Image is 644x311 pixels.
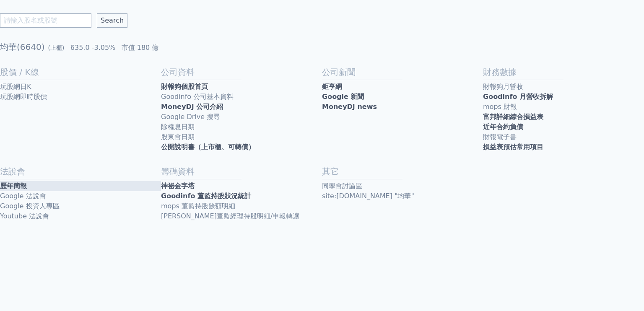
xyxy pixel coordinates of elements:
[161,211,322,221] a: [PERSON_NAME]董監經理持股明細/申報轉讓
[161,112,322,122] a: Google Drive 搜尋
[161,181,322,191] a: 神祕金字塔
[322,166,483,177] h2: 其它
[161,102,322,112] a: MoneyDJ 公司介紹
[161,166,322,177] h2: 籌碼資料
[70,44,116,52] span: 635.0 -3.05%
[48,44,65,51] span: (上櫃)
[161,142,322,152] a: 公開說明書（上市櫃、可轉債）
[602,271,644,311] iframe: Chat Widget
[161,122,322,132] a: 除權息日期
[322,102,483,112] a: MoneyDJ news
[97,13,127,28] input: Search
[322,92,483,102] a: Google 新聞
[161,132,322,142] a: 股東會日期
[322,82,483,92] a: 鉅亨網
[483,142,644,152] a: 損益表預估常用項目
[483,102,644,112] a: mops 財報
[483,92,644,102] a: Goodinfo 月營收拆解
[161,82,322,92] a: 財報狗個股首頁
[322,66,483,78] h2: 公司新聞
[483,82,644,92] a: 財報狗月營收
[483,66,644,78] h2: 財務數據
[161,191,322,201] a: Goodinfo 董監持股狀況統計
[322,181,483,191] a: 同學會討論區
[483,132,644,142] a: 財報電子書
[161,66,322,78] h2: 公司資料
[322,191,483,201] a: site:[DOMAIN_NAME] "均華"
[122,44,159,52] span: 市值 180 億
[483,122,644,132] a: 近年合約負債
[161,201,322,211] a: mops 董監持股餘額明細
[483,112,644,122] a: 富邦詳細綜合損益表
[161,92,322,102] a: Goodinfo 公司基本資料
